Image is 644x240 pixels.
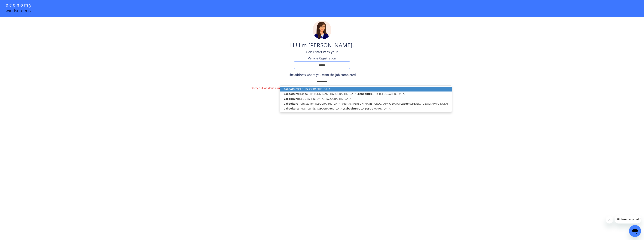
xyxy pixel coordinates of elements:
span: Hi. Need any help? [2,3,27,6]
p: QLD, [GEOGRAPHIC_DATA] [280,87,452,91]
p: Train Station [GEOGRAPHIC_DATA] (North), [PERSON_NAME][GEOGRAPHIC_DATA], QLD, [GEOGRAPHIC_DATA] [280,101,452,106]
p: Showgrounds, [GEOGRAPHIC_DATA], QLD, [GEOGRAPHIC_DATA] [280,106,452,111]
strong: Caboolture [284,87,298,91]
strong: Caboolture [400,102,415,105]
div: Hi! I'm [PERSON_NAME]. [290,41,354,50]
div: Sorry but we don’t currently service this area. We are expanding new areas all the time, so check... [251,86,393,95]
strong: Caboolture [284,97,298,100]
div: windscreens [6,7,31,15]
div: Can I start with your [306,50,338,54]
iframe: Button to launch messaging window [629,225,641,237]
iframe: Close message [606,216,613,223]
div: Vehicle Registration [303,56,341,60]
strong: Caboolture [284,102,298,105]
iframe: Message from company [615,215,641,223]
p: Hospital, [PERSON_NAME][GEOGRAPHIC_DATA], QLD, [GEOGRAPHIC_DATA] [280,91,452,96]
div: e c o n o m y [6,2,31,9]
strong: Caboolture [358,92,372,96]
strong: Caboolture [344,107,358,110]
strong: Caboolture [284,92,298,96]
strong: Caboolture [284,107,298,110]
div: The address where you want the job completed [251,73,393,77]
p: [GEOGRAPHIC_DATA], [GEOGRAPHIC_DATA] [280,96,452,101]
img: madeline.png [313,21,331,39]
